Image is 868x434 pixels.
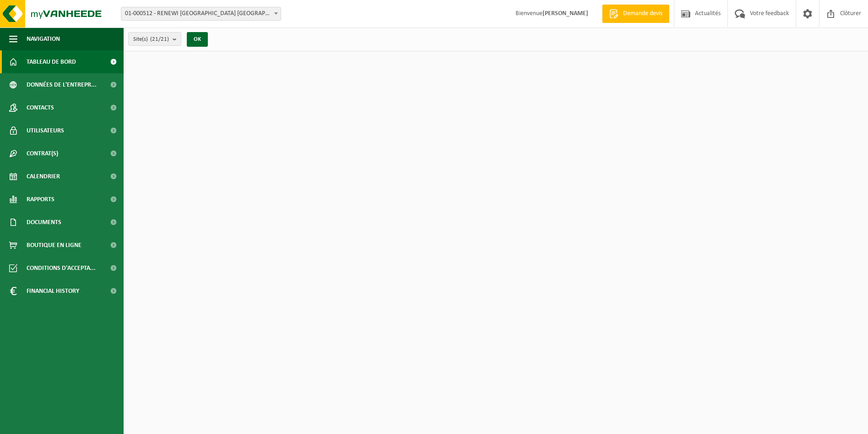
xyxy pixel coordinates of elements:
[27,73,97,96] span: Données de l'entrepr...
[121,7,281,21] span: 01-000512 - RENEWI BELGIUM NV - LOMMEL
[27,257,96,280] span: Conditions d'accepta...
[27,188,54,211] span: Rapports
[187,32,208,47] button: OK
[27,165,60,188] span: Calendrier
[602,5,669,23] a: Demande devis
[128,32,181,46] button: Site(s)(21/21)
[121,7,281,20] span: 01-000512 - RENEWI BELGIUM NV - LOMMEL
[27,280,79,302] span: Financial History
[150,36,169,42] count: (21/21)
[27,96,54,119] span: Contacts
[27,142,58,165] span: Contrat(s)
[133,33,169,46] span: Site(s)
[27,234,81,257] span: Boutique en ligne
[27,50,76,73] span: Tableau de bord
[542,10,588,17] strong: [PERSON_NAME]
[27,27,60,50] span: Navigation
[27,211,61,234] span: Documents
[621,9,665,18] span: Demande devis
[27,119,64,142] span: Utilisateurs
